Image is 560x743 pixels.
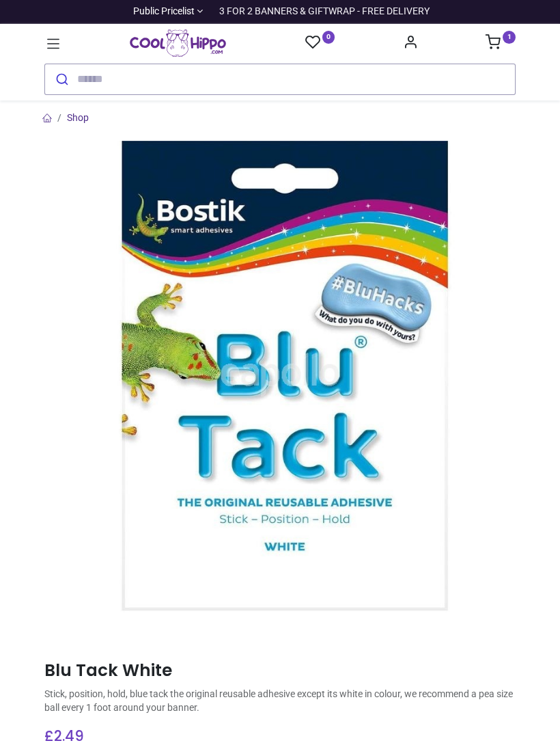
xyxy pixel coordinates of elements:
sup: 0 [322,31,335,44]
a: Logo of Cool Hippo [130,29,226,57]
a: Shop [67,112,89,123]
sup: 1 [503,31,516,44]
h1: Blu Tack White [44,659,516,682]
span: Public Pricelist [133,5,195,18]
a: Public Pricelist [130,5,204,18]
img: Cool Hippo [130,29,226,57]
a: 1 [486,38,516,49]
a: Account Info [403,38,418,49]
p: Stick, position, hold, blue tack the original reusable adhesive except its white in colour, we re... [44,688,516,714]
div: 3 FOR 2 BANNERS & GIFTWRAP - FREE DELIVERY [219,5,430,18]
button: Submit [45,64,77,94]
a: 0 [305,34,335,51]
img: Blu Tack White [44,141,516,612]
